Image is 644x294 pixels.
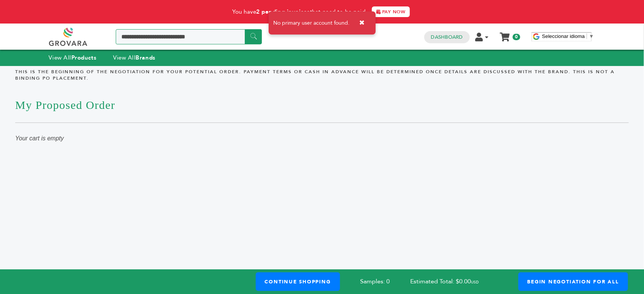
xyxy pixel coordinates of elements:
a: View AllBrands [113,54,156,61]
a: My Cart [501,30,509,38]
h1: My Proposed Order [15,87,629,123]
span: Estimated Total: $0.00 [411,277,499,286]
span: ▼ [589,33,594,39]
strong: 2 pending invoices [256,8,310,16]
a: PAY NOW [372,6,410,17]
i: Your cart is empty [15,135,64,141]
a: Seleccionar idioma​ [542,33,594,39]
h4: This is the beginning of the negotiation for your potential order. Payment terms or cash in advan... [15,69,629,87]
strong: Brands [135,54,155,61]
strong: Products [71,54,96,61]
span: No primary user account found. [274,19,350,27]
span: 0 [513,34,520,40]
input: Search a product or brand... [116,29,262,44]
a: Dashboard [431,34,463,41]
span: USD [471,280,479,285]
a: View AllProducts [49,54,97,61]
a: Continue Shopping [256,272,340,291]
span: Seleccionar idioma [542,33,585,39]
span: You have that need to be paid [232,8,366,16]
button: ✖ [354,15,371,31]
a: Begin Negotiation For All [518,272,628,291]
span: ​ [587,33,587,39]
span: Samples: 0 [361,277,390,286]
